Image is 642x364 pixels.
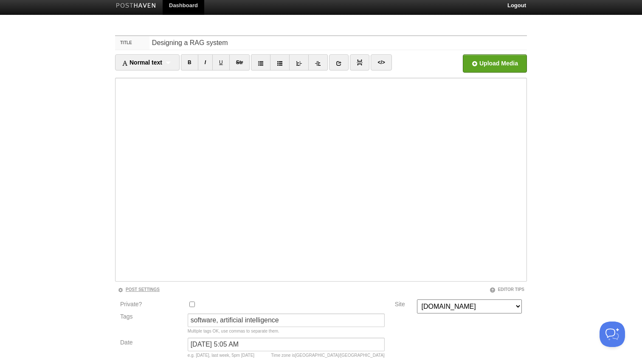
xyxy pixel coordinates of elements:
a: U [212,54,230,71]
del: Str [236,59,243,65]
a: B [181,54,198,71]
a: Post Settings [118,287,160,292]
img: Posthaven-bar [116,3,156,9]
a: </> [371,54,391,71]
a: I [198,54,213,71]
label: Date [120,339,183,347]
span: [GEOGRAPHIC_DATA]/[GEOGRAPHIC_DATA] [295,353,385,358]
img: pagebreak-icon.png [357,59,363,65]
a: Str [229,54,250,71]
label: Title [115,36,149,50]
span: Normal text [122,59,162,66]
div: Multiple tags OK, use commas to separate them. [188,329,385,333]
div: Time zone is [271,353,384,358]
label: Site [395,301,412,309]
div: e.g. [DATE], last week, 5pm [DATE] [188,353,385,358]
label: Tags [118,313,185,319]
label: Private? [120,301,183,309]
iframe: Help Scout Beacon - Open [600,322,625,347]
a: Editor Tips [490,287,524,292]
